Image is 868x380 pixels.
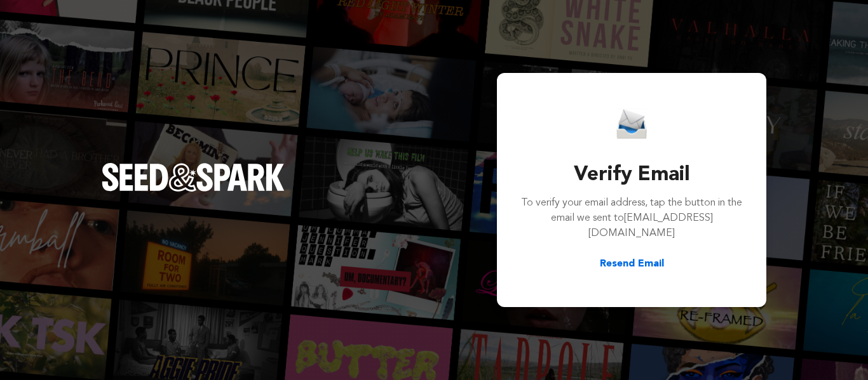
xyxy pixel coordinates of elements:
a: Seed&Spark Homepage [102,163,285,216]
img: Seed&Spark Email Icon [616,108,647,140]
p: To verify your email address, tap the button in the email we sent to [520,195,743,241]
img: Seed&Spark Logo [102,163,285,191]
span: [EMAIL_ADDRESS][DOMAIN_NAME] [588,213,713,239]
button: Resend Email [600,256,664,272]
h3: Verify Email [520,160,743,190]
